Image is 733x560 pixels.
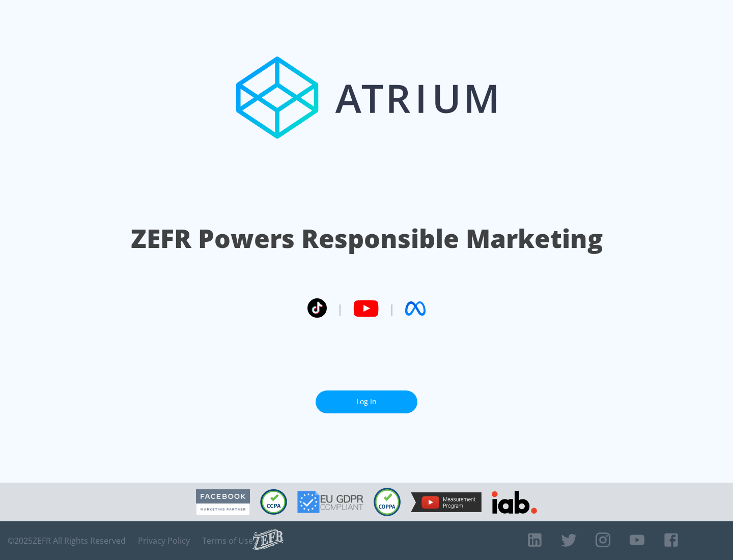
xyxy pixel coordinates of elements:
a: Privacy Policy [138,536,190,546]
span: | [337,301,343,316]
span: | [389,301,395,316]
img: IAB [492,491,537,514]
img: CCPA Compliant [260,489,287,515]
h1: ZEFR Powers Responsible Marketing [131,221,603,256]
a: Terms of Use [202,536,253,546]
a: Log In [316,390,417,413]
img: Facebook Marketing Partner [196,489,250,515]
img: GDPR Compliant [297,491,363,513]
img: YouTube Measurement Program [411,492,482,512]
span: © 2025 ZEFR All Rights Reserved [8,536,126,546]
img: COPPA Compliant [374,488,401,516]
